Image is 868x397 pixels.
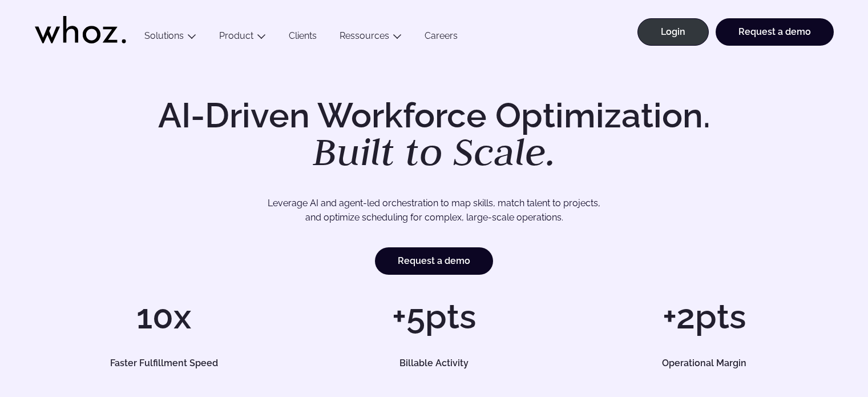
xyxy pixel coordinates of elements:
h1: +5pts [305,299,563,334]
p: Leverage AI and agent-led orchestration to map skills, match talent to projects, and optimize sch... [75,196,794,225]
a: Ressources [340,30,389,41]
h1: 10x [35,299,293,334]
a: Request a demo [375,247,493,275]
h1: +2pts [575,299,833,334]
button: Ressources [328,30,413,46]
em: Built to Scale. [313,126,556,177]
h5: Operational Margin [588,359,821,368]
a: Careers [413,30,469,46]
a: Request a demo [716,18,834,46]
h5: Billable Activity [318,359,551,368]
h5: Faster Fulfillment Speed [47,359,280,368]
button: Solutions [133,30,208,46]
a: Clients [277,30,328,46]
a: Login [637,18,709,46]
button: Product [208,30,277,46]
a: Product [219,30,253,41]
h1: AI-Driven Workforce Optimization. [142,98,726,171]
